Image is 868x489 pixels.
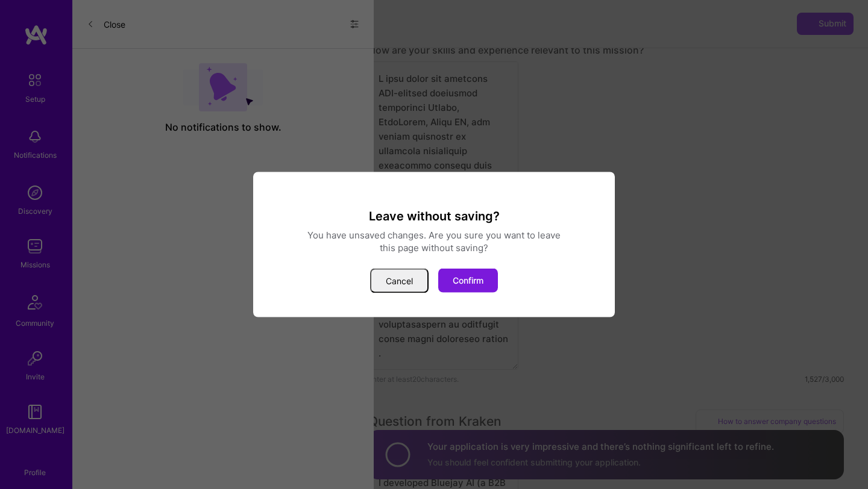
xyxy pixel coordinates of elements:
button: Cancel [370,269,429,293]
button: Confirm [438,269,498,293]
div: You have unsaved changes. Are you sure you want to leave [268,229,600,241]
div: this page without saving? [268,241,600,254]
h3: Leave without saving? [268,208,600,224]
div: modal [253,172,615,317]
